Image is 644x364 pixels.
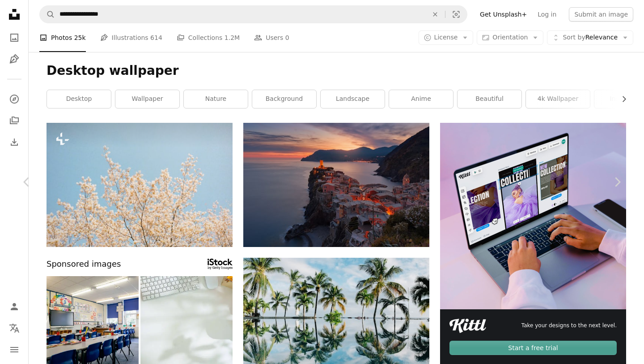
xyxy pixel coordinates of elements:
[5,112,23,130] a: Collections
[449,341,617,355] div: Start a free trial
[5,29,23,47] a: Photos
[243,313,429,321] a: water reflection of coconut palm trees
[419,30,474,45] button: License
[5,341,23,359] button: Menu
[458,90,521,108] a: beautiful
[492,34,528,41] span: Orientation
[547,30,633,45] button: Sort byRelevance
[225,33,240,43] span: 1.2M
[569,7,633,22] button: Submit an image
[5,319,23,337] button: Language
[177,23,240,52] a: Collections 1.2M
[445,6,467,23] button: Visual search
[321,90,385,108] a: landscape
[150,33,162,43] span: 614
[47,90,111,108] a: desktop
[475,7,532,22] a: Get Unsplash+
[5,50,23,68] a: Illustrations
[47,63,626,79] h1: Desktop wallpaper
[252,90,316,108] a: background
[39,5,467,23] form: Find visuals sitewide
[563,34,585,41] span: Sort by
[389,90,453,108] a: anime
[100,23,162,52] a: Illustrations 614
[5,90,23,108] a: Explore
[285,33,289,43] span: 0
[449,319,486,333] img: file-1711049718225-ad48364186d3image
[521,322,617,329] span: Take your designs to the next level.
[563,33,618,42] span: Relevance
[254,23,289,52] a: Users 0
[425,6,445,23] button: Clear
[616,90,626,108] button: scroll list to the right
[477,30,543,45] button: Orientation
[47,258,121,271] span: Sponsored images
[115,90,179,108] a: wallpaper
[40,6,55,23] button: Search Unsplash
[5,133,23,151] a: Download History
[532,7,562,22] a: Log in
[47,123,233,247] img: a tree with white flowers against a blue sky
[526,90,590,108] a: 4k wallpaper
[47,181,233,189] a: a tree with white flowers against a blue sky
[243,181,429,189] a: aerial view of village on mountain cliff during orange sunset
[243,123,429,247] img: aerial view of village on mountain cliff during orange sunset
[5,298,23,316] a: Log in / Sign up
[590,139,644,225] a: Next
[184,90,248,108] a: nature
[434,34,458,41] span: License
[440,123,626,309] img: file-1719664968387-83d5a3f4d758image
